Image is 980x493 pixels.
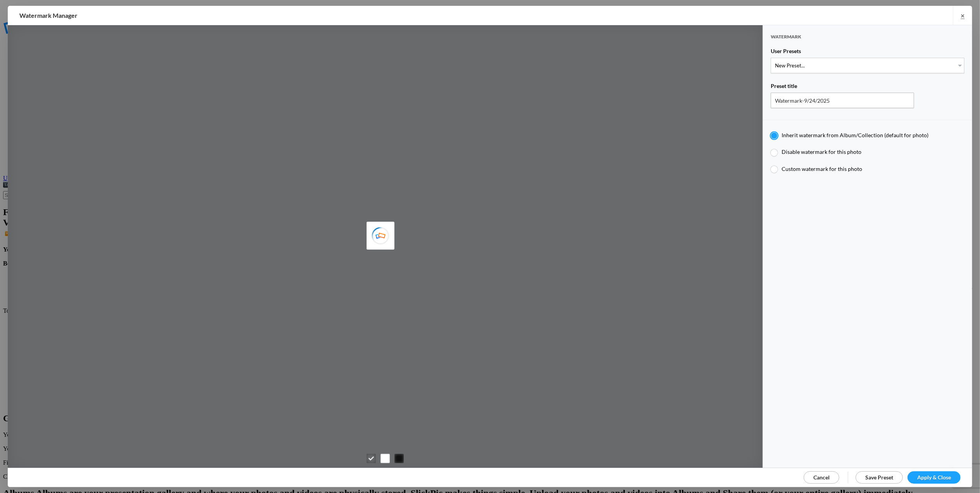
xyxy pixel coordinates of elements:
a: Save Preset [856,471,903,484]
span: Inherit watermark from Album/Collection (default for photo) [782,132,929,138]
span: Preset title [771,83,797,93]
span: Cancel [813,474,830,481]
a: Cancel [804,471,839,484]
input: Name for your Watermark Preset [771,93,914,108]
a: × [953,6,972,25]
span: Save Preset [865,474,893,481]
span: Disable watermark for this photo [782,148,862,155]
a: Apply & Close [908,471,961,484]
span: User Presets [771,48,801,58]
h2: Watermark Manager [19,6,633,25]
span: Watermark [771,34,801,47]
span: Apply & Close [917,474,951,481]
span: Custom watermark for this photo [782,165,863,172]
